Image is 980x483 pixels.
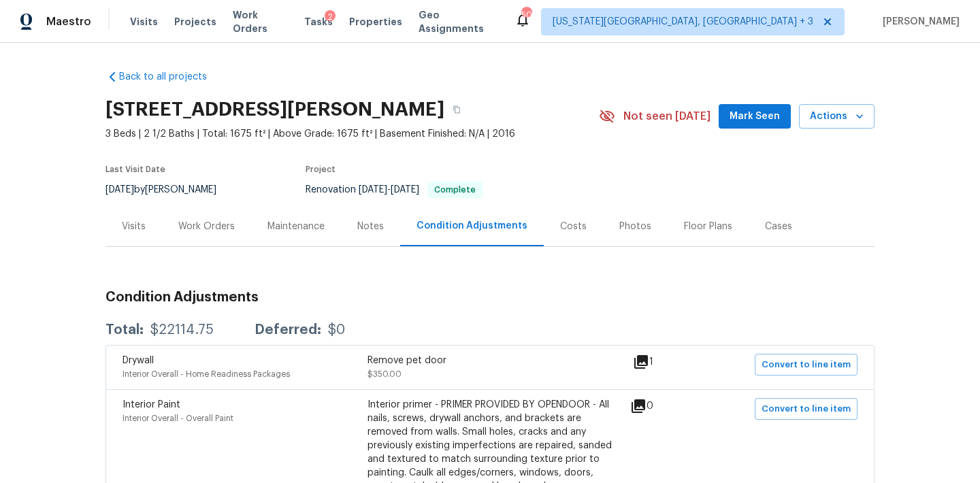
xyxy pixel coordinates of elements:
div: $0 [328,323,345,337]
h3: Condition Adjustments [105,290,875,304]
span: [PERSON_NAME] [877,15,960,29]
div: 1 [633,354,697,370]
span: Properties [349,15,402,29]
div: 50 [521,8,531,22]
div: 2 [325,10,336,24]
span: [DATE] [105,185,134,195]
div: Cases [765,220,792,233]
div: Remove pet door [367,354,612,367]
div: Total: [105,323,144,337]
div: Visits [122,220,146,233]
span: Convert to line item [762,401,851,417]
span: Visits [130,15,158,29]
div: 0 [630,398,697,414]
span: Work Orders [233,8,289,35]
div: $22114.75 [150,323,214,337]
div: Condition Adjustments [416,219,527,233]
h2: [STREET_ADDRESS][PERSON_NAME] [105,103,444,116]
div: Costs [560,220,587,233]
span: Interior Paint [122,400,180,410]
div: by [PERSON_NAME] [105,182,233,198]
span: Renovation [306,185,483,195]
span: - [359,185,419,195]
div: Work Orders [178,220,235,233]
button: Mark Seen [719,104,791,129]
button: Copy Address [444,97,469,122]
span: Actions [810,108,864,125]
span: 3 Beds | 2 1/2 Baths | Total: 1675 ft² | Above Grade: 1675 ft² | Basement Finished: N/A | 2016 [105,127,599,141]
button: Convert to line item [755,398,857,420]
span: Geo Assignments [419,8,498,35]
div: Floor Plans [684,220,732,233]
span: Not seen [DATE] [623,110,710,123]
span: Convert to line item [762,357,851,373]
button: Actions [799,104,875,129]
span: Interior Overall - Overall Paint [122,414,233,422]
span: Drywall [122,356,154,365]
span: Maestro [46,15,91,29]
span: $350.00 [367,370,402,378]
div: Photos [619,220,651,233]
span: Mark Seen [730,108,780,125]
span: Project [306,165,336,173]
span: [DATE] [391,185,419,195]
button: Convert to line item [755,354,857,376]
div: Maintenance [267,220,325,233]
a: Back to all projects [105,70,236,84]
span: [DATE] [359,185,387,195]
span: [US_STATE][GEOGRAPHIC_DATA], [GEOGRAPHIC_DATA] + 3 [553,15,813,29]
div: Deferred: [255,323,321,337]
span: Projects [174,15,216,29]
div: Notes [357,220,384,233]
span: Interior Overall - Home Readiness Packages [122,370,290,378]
span: Last Visit Date [105,165,165,173]
span: Tasks [304,17,333,27]
span: Complete [429,186,481,194]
